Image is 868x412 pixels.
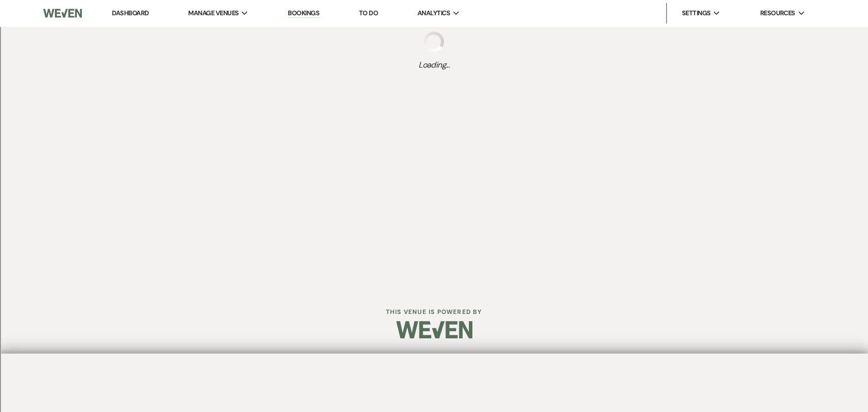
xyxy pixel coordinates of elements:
[4,24,864,33] div: Sort A > Z
[682,8,711,18] span: Settings
[417,8,450,18] span: Analytics
[359,9,378,17] a: To Do
[4,33,864,42] div: Sort New > Old
[4,13,94,24] input: Search outlines
[288,9,319,18] a: Bookings
[760,8,795,18] span: Resources
[4,51,864,60] div: Delete
[4,60,864,70] div: Options
[43,3,82,24] img: Weven Logo
[112,9,148,17] a: Dashboard
[4,70,864,79] div: Sign out
[188,8,238,18] span: Manage Venues
[4,4,213,13] div: Home
[4,42,864,51] div: Move To ...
